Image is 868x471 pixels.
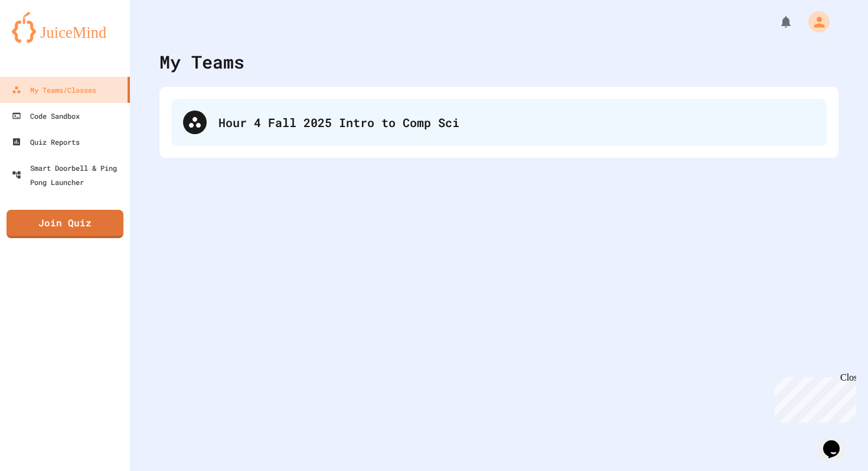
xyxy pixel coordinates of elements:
div: Hour 4 Fall 2025 Intro to Comp Sci [218,113,815,131]
div: My Account [796,8,833,35]
div: Code Sandbox [12,109,80,123]
iframe: chat widget [818,424,856,459]
div: My Teams [159,48,244,75]
iframe: chat widget [770,372,856,423]
div: Hour 4 Fall 2025 Intro to Comp Sci [171,99,827,146]
div: Chat with us now!Close [5,5,81,75]
div: My Notifications [757,12,796,32]
img: logo-orange.svg [12,12,118,43]
div: My Teams/Classes [12,83,96,97]
div: Quiz Reports [12,135,80,149]
a: Join Quiz [6,210,123,238]
div: Smart Doorbell & Ping Pong Launcher [12,161,125,189]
